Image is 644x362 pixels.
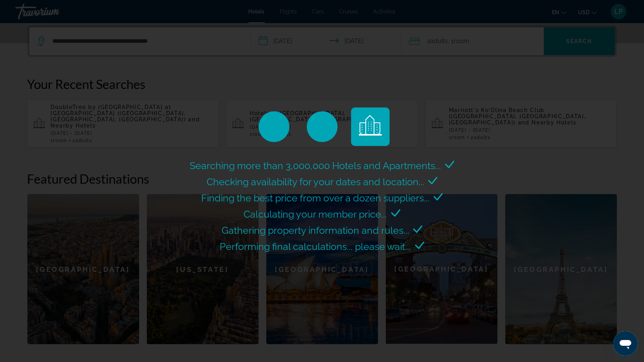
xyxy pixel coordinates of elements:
[190,160,441,171] span: Searching more than 3,000,000 Hotels and Apartments...
[220,241,411,252] span: Performing final calculations... please wait...
[207,176,424,188] span: Checking availability for your dates and location...
[613,331,638,356] iframe: Button to launch messaging window
[222,225,409,236] span: Gathering property information and rules...
[201,192,430,204] span: Finding the best price from over a dozen suppliers...
[244,208,387,220] span: Calculating your member price...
